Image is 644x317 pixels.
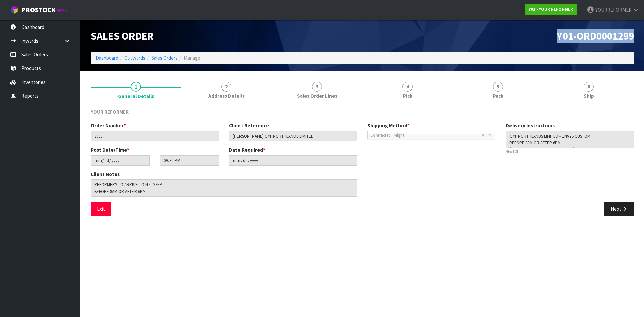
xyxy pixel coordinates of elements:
[96,55,118,61] a: Dashboard
[151,55,178,61] a: Sales Orders
[402,82,413,92] span: 4
[91,131,219,141] input: Order Number
[506,122,555,129] label: Delivery Instructions
[91,109,129,115] span: YOUR REFORMER
[297,92,337,99] span: Sales Order Lines
[595,7,632,13] span: YOURREFORMER
[529,6,573,12] strong: Y01 - YOUR REFORMER
[493,82,503,92] span: 5
[604,202,634,216] button: Next
[403,92,412,99] span: Pick
[91,122,126,129] label: Order Number
[57,7,67,14] small: WMS
[312,82,322,92] span: 3
[124,55,145,61] a: Outwards
[584,82,594,92] span: 6
[131,82,141,92] span: 1
[208,92,245,99] span: Address Details
[184,55,200,61] span: Manage
[506,148,634,155] p: 96/100
[91,146,129,153] label: Post Date/Time
[21,6,56,14] span: ProStock
[91,202,111,216] button: Exit
[493,92,503,99] span: Pack
[91,103,634,221] span: General Details
[118,93,154,100] span: General Details
[584,92,594,99] span: Ship
[10,6,18,14] img: cube-alt.png
[221,82,231,92] span: 2
[229,146,265,153] label: Date Required
[367,122,410,129] label: Shipping Method
[229,122,269,129] label: Client Reference
[91,29,154,43] span: Sales Order
[91,171,120,178] label: Client Notes
[370,131,481,139] span: Contracted Freight
[229,131,358,141] input: Client Reference
[557,29,634,43] span: Y01-ORD0001299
